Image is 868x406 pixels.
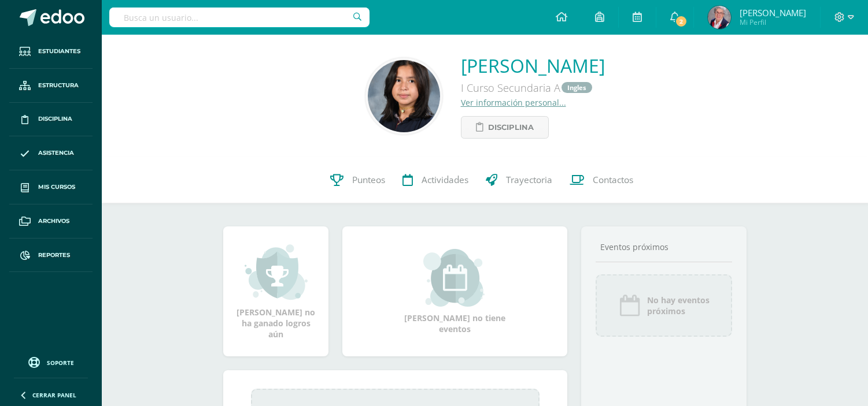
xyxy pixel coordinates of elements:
[593,174,633,187] span: Contactos
[461,116,549,139] a: Disciplina
[38,81,79,90] span: Estructura
[708,6,731,29] img: cb4066c05fad8c9475a4354f73f48469.png
[9,136,93,170] a: Asistencia
[9,204,93,239] a: Archivos
[562,82,592,93] a: Ingles
[352,174,385,187] span: Punteos
[109,8,370,27] input: Busca un usuario...
[422,174,468,187] span: Actividades
[740,17,806,27] span: Mi Perfil
[596,241,732,252] div: Eventos próximos
[461,97,566,108] a: Ver información personal...
[740,7,806,18] span: [PERSON_NAME]
[397,249,513,334] div: [PERSON_NAME] no tiene eventos
[9,170,93,204] a: Mis cursos
[14,354,88,370] a: Soporte
[477,157,561,203] a: Trayectoria
[368,60,440,132] img: 0d7ff72bb374b1cb111f9c1d33ca973c.png
[394,157,477,203] a: Actividades
[675,15,688,28] span: 2
[506,174,552,187] span: Trayectoria
[38,114,72,124] span: Disciplina
[9,103,93,137] a: Disciplina
[322,157,394,203] a: Punteos
[647,295,710,316] span: No hay eventos próximos
[423,249,486,307] img: event_small.png
[38,251,70,260] span: Reportes
[561,157,642,203] a: Contactos
[38,47,80,56] span: Estudiantes
[38,217,69,226] span: Archivos
[461,53,605,78] a: [PERSON_NAME]
[38,182,75,192] span: Mis cursos
[47,359,74,367] span: Soporte
[9,69,93,103] a: Estructura
[9,35,93,69] a: Estudiantes
[488,117,534,138] span: Disciplina
[235,243,317,340] div: [PERSON_NAME] no ha ganado logros aún
[618,294,641,317] img: event_icon.png
[32,391,76,399] span: Cerrar panel
[245,243,308,301] img: achievement_small.png
[38,148,74,158] span: Asistencia
[9,239,93,273] a: Reportes
[461,78,605,97] div: I Curso Secundaria A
